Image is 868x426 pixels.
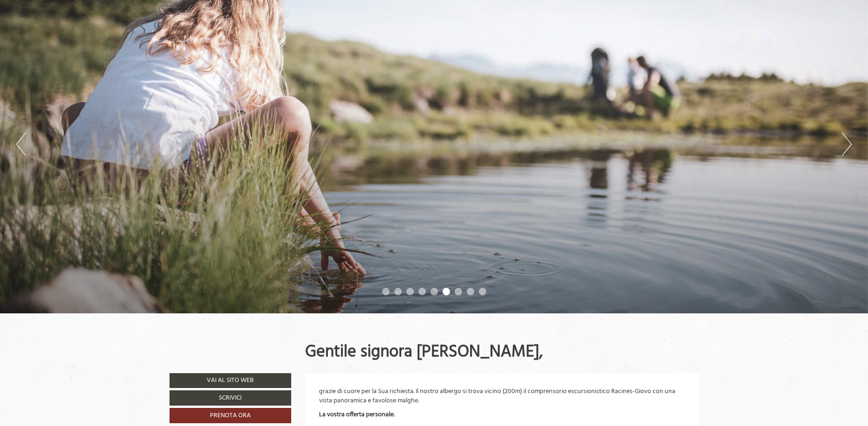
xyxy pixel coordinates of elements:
[170,390,292,406] a: Scrivici
[842,133,852,156] button: Next
[170,408,292,423] a: Prenota ora
[16,133,26,156] button: Previous
[305,343,543,362] h1: Gentile signora [PERSON_NAME],
[170,373,292,388] a: Vai al sito web
[319,409,395,420] strong: La vostra offerta personale:
[319,387,685,406] p: grazie di cuore per la Sua richiesta. Il nostro albergo si trova vicino (200m) il comprensorio es...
